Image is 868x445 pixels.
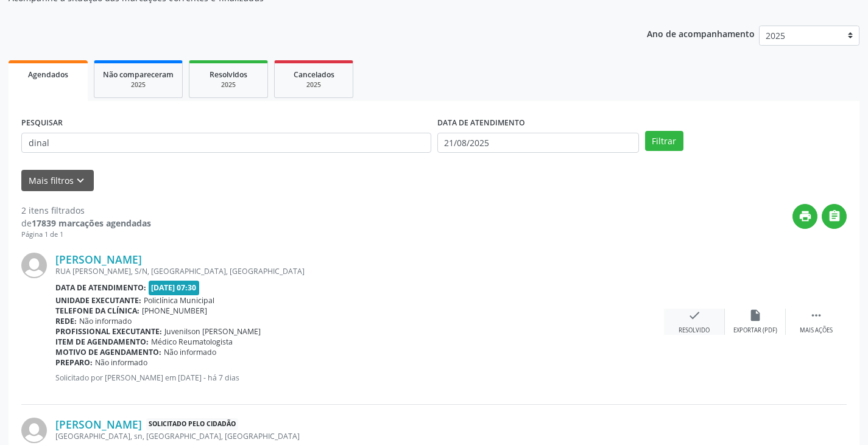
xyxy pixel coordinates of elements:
[283,80,344,89] div: 2025
[142,306,207,316] span: [PHONE_NUMBER]
[55,337,149,347] b: Item de agendamento:
[792,204,817,229] button: print
[144,295,214,306] span: Policlínica Municipal
[437,133,639,153] input: Selecione um intervalo
[103,80,174,89] div: 2025
[828,209,841,223] i: 
[55,431,664,441] div: [GEOGRAPHIC_DATA], sn, [GEOGRAPHIC_DATA], [GEOGRAPHIC_DATA]
[800,326,833,335] div: Mais ações
[749,309,762,322] i: insert_drive_file
[32,217,151,229] strong: 17839 marcações agendadas
[103,69,174,80] span: Não compareceram
[21,253,47,278] img: img
[164,347,216,357] span: Não informado
[21,133,431,153] input: Nome, CNS
[21,230,151,240] div: Página 1 de 1
[146,418,238,431] span: Solicitado pelo cidadão
[149,281,200,295] span: [DATE] 07:30
[151,337,233,347] span: Médico Reumatologista
[95,357,147,368] span: Não informado
[645,131,683,152] button: Filtrar
[294,69,334,80] span: Cancelados
[55,418,142,431] a: [PERSON_NAME]
[55,266,664,276] div: RUA [PERSON_NAME], S/N, [GEOGRAPHIC_DATA], [GEOGRAPHIC_DATA]
[437,114,525,133] label: DATA DE ATENDIMENTO
[822,204,847,229] button: 
[733,326,777,335] div: Exportar (PDF)
[55,316,77,326] b: Rede:
[55,347,161,357] b: Motivo de agendamento:
[55,373,664,383] p: Solicitado por [PERSON_NAME] em [DATE] - há 7 dias
[21,217,151,230] div: de
[79,316,132,326] span: Não informado
[28,69,68,80] span: Agendados
[799,209,812,223] i: print
[210,69,247,80] span: Resolvidos
[647,26,755,41] p: Ano de acompanhamento
[21,114,63,133] label: PESQUISAR
[74,174,87,187] i: keyboard_arrow_down
[55,326,162,337] b: Profissional executante:
[164,326,261,337] span: Juvenilson [PERSON_NAME]
[55,253,142,266] a: [PERSON_NAME]
[55,282,146,293] b: Data de atendimento:
[810,309,823,322] i: 
[55,306,139,316] b: Telefone da clínica:
[21,170,94,191] button: Mais filtroskeyboard_arrow_down
[198,80,259,89] div: 2025
[55,295,141,306] b: Unidade executante:
[688,309,701,322] i: check
[21,204,151,217] div: 2 itens filtrados
[679,326,710,335] div: Resolvido
[55,357,93,368] b: Preparo:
